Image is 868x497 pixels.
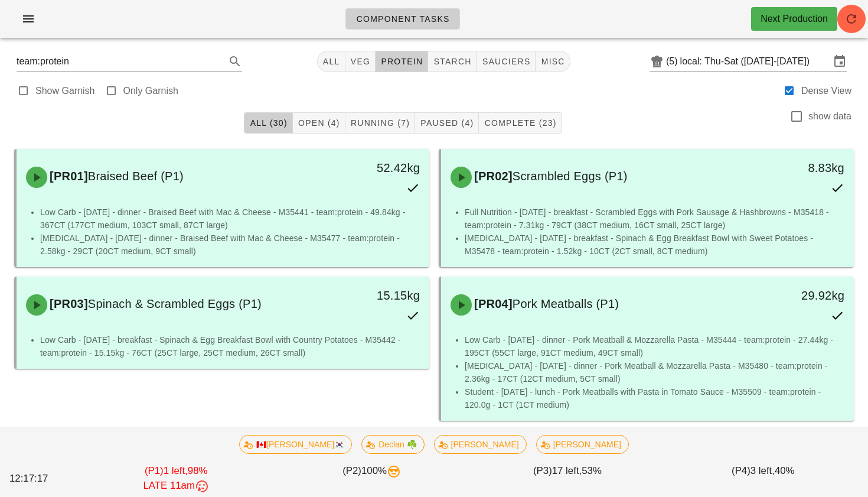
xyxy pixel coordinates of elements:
div: (P4) 40% [665,461,861,496]
button: Running (7) [345,112,415,134]
span: Braised Beef (P1) [88,170,184,183]
li: Student - [DATE] - lunch - Pork Meatballs with Pasta in Tomato Sauce - M35509 - team:protein - 12... [465,385,844,411]
label: Only Garnish [123,85,178,97]
button: Paused (4) [415,112,479,134]
li: Full Nutrition - [DATE] - breakfast - Scrambled Eggs with Pork Sausage & Hashbrowns - M35418 - te... [465,206,844,232]
li: [MEDICAL_DATA] - [DATE] - dinner - Braised Beef with Mac & Cheese - M35477 - team:protein - 2.58k... [40,232,420,258]
button: Open (4) [293,112,345,134]
span: sauciers [482,57,531,66]
label: show data [808,111,851,122]
button: protein [376,51,428,72]
span: 1 left, [164,465,188,476]
div: 8.83kg [756,158,844,177]
div: 15.15kg [332,286,420,305]
button: misc [536,51,570,72]
button: Complete (23) [479,112,562,134]
span: Open (4) [298,118,340,128]
div: (5) [666,56,680,67]
span: [PR02] [472,170,513,183]
span: starch [433,57,471,66]
span: 17 left, [552,465,582,476]
div: 52.42kg [332,158,420,177]
li: Low Carb - [DATE] - dinner - Pork Meatball & Mozzarella Pasta - M35444 - team:protein - 27.44kg -... [465,333,844,359]
button: starch [428,51,477,72]
div: LATE 11am [81,478,272,493]
span: [PR04] [472,297,513,310]
span: misc [540,57,564,66]
div: 12:17:17 [7,469,79,488]
span: Paused (4) [420,118,474,128]
li: Low Carb - [DATE] - dinner - Braised Beef with Mac & Cheese - M35441 - team:protein - 49.84kg - 3... [40,206,420,232]
div: (P1) 98% [79,461,274,496]
li: Low Carb - [DATE] - breakfast - Spinach & Egg Breakfast Bowl with Country Potatoes - M35442 - tea... [40,333,420,359]
span: 🇨🇦[PERSON_NAME]🇰🇷 [247,436,344,453]
div: 29.92kg [756,286,844,305]
span: Declan ☘️ [369,436,416,453]
span: Complete (23) [484,118,556,128]
span: Pork Meatballs (P1) [513,297,619,310]
button: sauciers [477,51,536,72]
div: (P3) 53% [469,461,665,496]
button: All [317,51,345,72]
span: [PR01] [47,170,88,183]
a: Component Tasks [345,8,459,30]
span: All (30) [249,118,287,128]
span: 3 left, [750,465,775,476]
span: [PERSON_NAME] [544,436,621,453]
span: Running (7) [350,118,410,128]
li: [MEDICAL_DATA] - [DATE] - breakfast - Spinach & Egg Breakfast Bowl with Sweet Potatoes - M35478 -... [465,232,844,258]
span: veg [350,57,371,66]
span: All [322,57,340,66]
span: protein [380,57,423,66]
li: [MEDICAL_DATA] - [DATE] - dinner - Pork Meatball & Mozzarella Pasta - M35480 - team:protein - 2.3... [465,359,844,385]
div: (P2) 100% [274,461,469,496]
span: Scrambled Eggs (P1) [513,170,628,183]
button: veg [345,51,376,72]
div: Next Production [761,12,828,26]
span: Component Tasks [355,14,449,24]
span: [PR03] [47,297,88,310]
button: All (30) [244,112,292,134]
label: Dense View [801,85,851,97]
span: Spinach & Scrambled Eggs (P1) [88,297,262,310]
span: [PERSON_NAME] [442,436,519,453]
label: Show Garnish [35,85,95,97]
